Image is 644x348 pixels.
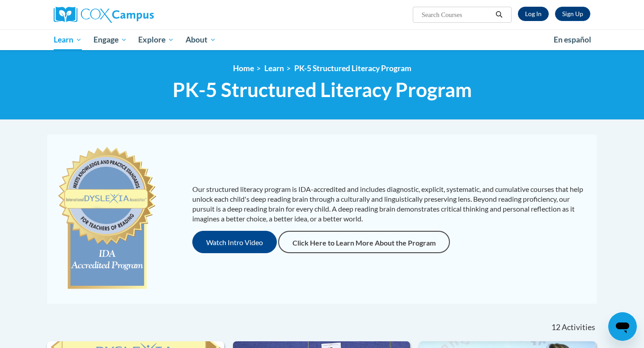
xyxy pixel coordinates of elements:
[548,30,597,49] a: En español
[48,30,88,50] a: Learn
[562,323,595,332] span: Activities
[173,78,472,102] span: PK-5 Structured Literacy Program
[554,35,591,44] span: En español
[192,184,588,224] p: Our structured literacy program is IDA-accredited and includes diagnostic, explicit, systematic, ...
[294,64,411,73] a: PK-5 Structured Literacy Program
[192,231,277,253] button: Watch Intro Video
[186,34,216,45] span: About
[264,64,284,73] a: Learn
[54,34,82,45] span: Learn
[54,7,224,23] a: Cox Campus
[56,143,158,295] img: c477cda6-e343-453b-bfce-d6f9e9818e1c.png
[233,64,254,73] a: Home
[180,30,222,50] a: About
[421,9,492,20] input: Search Courses
[551,323,560,332] span: 12
[278,231,450,253] a: Click Here to Learn More About the Program
[88,30,133,50] a: Engage
[518,7,549,21] a: Log In
[555,7,590,21] a: Register
[54,7,154,23] img: Cox Campus
[40,30,604,50] div: Main menu
[138,34,174,45] span: Explore
[608,312,637,341] iframe: Button to launch messaging window
[492,9,506,20] button: Search
[93,34,127,45] span: Engage
[132,30,180,50] a: Explore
